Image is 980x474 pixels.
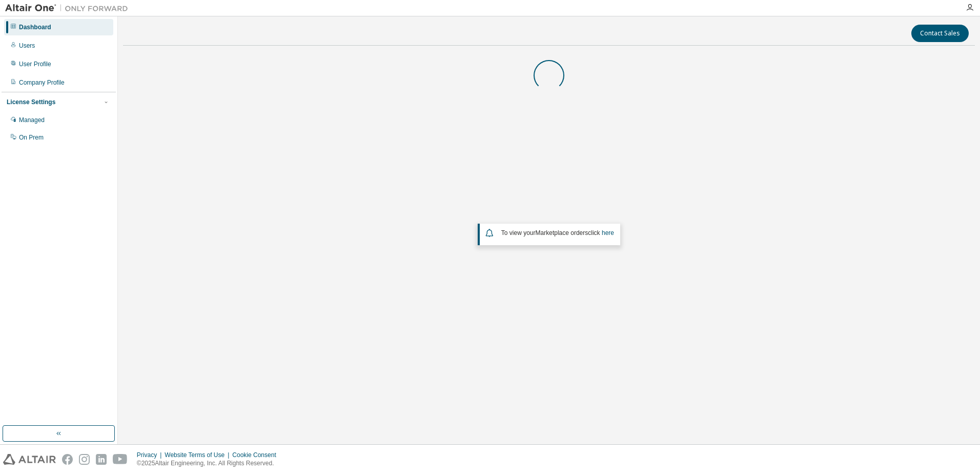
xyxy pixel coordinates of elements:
[19,133,44,142] div: On Prem
[113,454,128,465] img: youtube.svg
[137,451,165,459] div: Privacy
[79,454,90,465] img: instagram.svg
[536,229,588,236] em: Marketplace orders
[62,454,73,465] img: facebook.svg
[5,3,133,13] img: Altair One
[137,459,282,468] p: © 2025 Altair Engineering, Inc. All Rights Reserved.
[232,451,282,459] div: Cookie Consent
[3,454,56,465] img: altair_logo.svg
[165,451,232,459] div: Website Terms of Use
[501,229,614,236] span: To view your click
[19,78,65,87] div: Company Profile
[911,25,969,42] button: Contact Sales
[96,454,107,465] img: linkedin.svg
[19,116,45,124] div: Managed
[19,60,51,68] div: User Profile
[7,98,55,106] div: License Settings
[602,229,614,236] a: here
[19,42,35,50] div: Users
[19,23,51,31] div: Dashboard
